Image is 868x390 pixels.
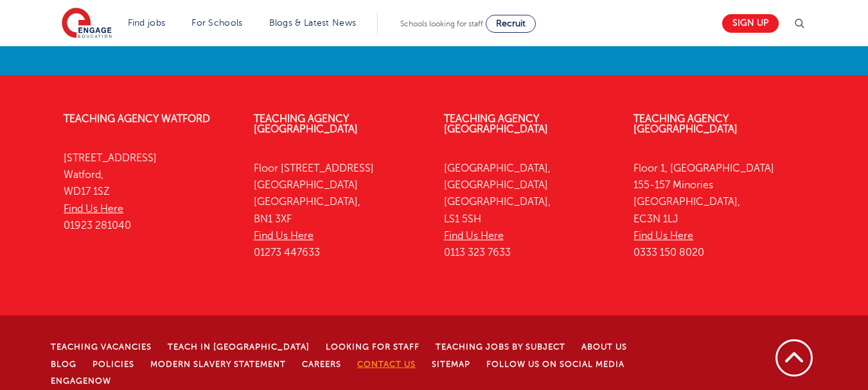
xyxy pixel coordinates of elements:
a: Teaching Agency [GEOGRAPHIC_DATA] [444,113,548,135]
a: Teaching Vacancies [51,342,152,351]
span: Schools looking for staff [400,19,483,28]
a: Find jobs [128,18,166,28]
a: Teaching Agency Watford [64,113,210,125]
a: Find Us Here [64,203,123,215]
a: Looking for staff [326,342,420,351]
a: Blog [51,360,76,369]
a: Teaching jobs by subject [436,342,565,351]
a: Modern Slavery Statement [150,360,286,369]
a: Follow us on Social Media [486,360,624,369]
a: Find Us Here [254,230,314,242]
a: Policies [93,360,134,369]
a: Find Us Here [444,230,504,242]
a: Sign up [722,14,779,33]
a: Blogs & Latest News [269,18,357,28]
p: Floor 1, [GEOGRAPHIC_DATA] 155-157 Minories [GEOGRAPHIC_DATA], EC3N 1LJ 0333 150 8020 [633,160,804,261]
a: Teaching Agency [GEOGRAPHIC_DATA] [633,113,738,135]
p: [GEOGRAPHIC_DATA], [GEOGRAPHIC_DATA] [GEOGRAPHIC_DATA], LS1 5SH 0113 323 7633 [444,160,615,261]
a: EngageNow [51,377,111,386]
span: Recruit [496,19,526,28]
img: Engage Education [62,8,112,40]
a: About Us [581,342,627,351]
a: Careers [302,360,341,369]
a: Recruit [486,15,536,33]
a: Sitemap [432,360,470,369]
p: [STREET_ADDRESS] Watford, WD17 1SZ 01923 281040 [64,150,235,234]
p: Floor [STREET_ADDRESS] [GEOGRAPHIC_DATA] [GEOGRAPHIC_DATA], BN1 3XF 01273 447633 [254,160,425,261]
a: Teaching Agency [GEOGRAPHIC_DATA] [254,113,358,135]
a: For Schools [191,18,242,28]
a: Teach in [GEOGRAPHIC_DATA] [168,342,310,351]
a: Contact Us [357,360,416,369]
a: Find Us Here [633,230,693,242]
